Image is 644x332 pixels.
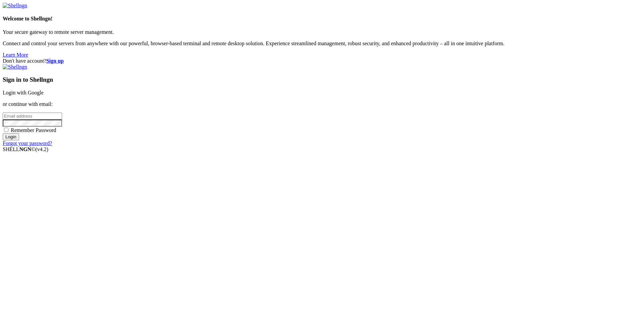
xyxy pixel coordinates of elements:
[3,58,641,64] div: Don't have account?
[3,133,19,140] input: Login
[3,16,641,22] h4: Welcome to Shellngn!
[3,101,641,107] p: or continue with email:
[3,140,52,146] a: Forgot your password?
[19,146,32,152] b: NGN
[3,29,641,35] p: Your secure gateway to remote server management.
[36,146,49,152] span: 4.2.0
[46,58,64,64] a: Sign up
[3,76,641,83] h3: Sign in to Shellngn
[11,127,56,133] span: Remember Password
[4,128,8,132] input: Remember Password
[3,146,48,152] span: SHELL ©
[3,52,28,58] a: Learn More
[3,64,27,70] img: Shellngn
[3,113,62,120] input: Email address
[3,90,44,95] a: Login with Google
[3,41,641,47] p: Connect and control your servers from anywhere with our powerful, browser-based terminal and remo...
[3,3,27,9] img: Shellngn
